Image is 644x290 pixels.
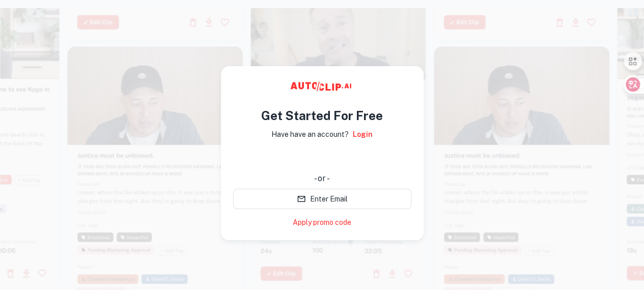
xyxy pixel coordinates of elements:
h4: Get Started For Free [261,106,383,125]
div: - or - [233,172,411,185]
p: Have have an account? [271,129,349,140]
iframe: 「使用 Google 帳戶登入」按鈕 [228,147,416,169]
button: Enter Email [233,189,411,209]
a: Login [353,129,373,140]
a: Apply promo code [293,217,351,228]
